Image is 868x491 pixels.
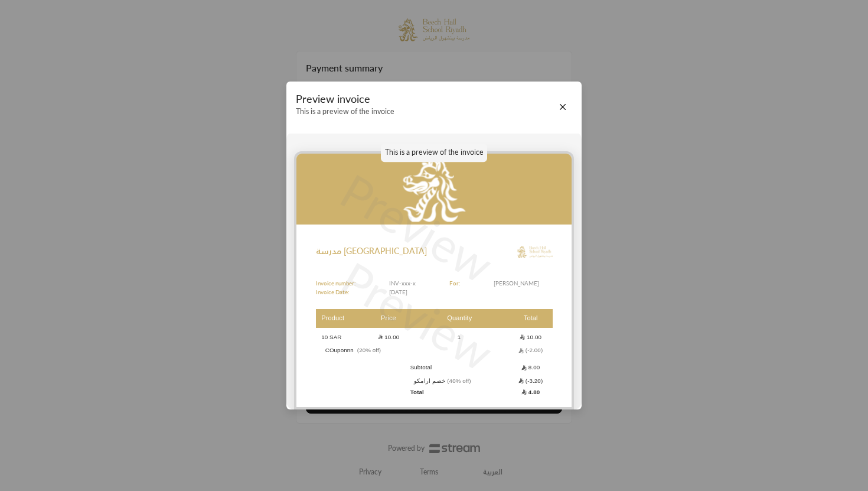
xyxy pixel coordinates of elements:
[321,347,387,353] span: COuponnn
[328,155,507,300] p: Preview
[410,386,509,398] td: Total
[556,100,569,113] button: Close
[357,347,381,353] span: (20% off)
[316,245,427,258] p: مدرسة [GEOGRAPHIC_DATA]
[494,279,553,288] p: [PERSON_NAME]
[316,309,367,329] th: Product
[316,279,355,288] p: Invoice number:
[381,144,487,162] p: This is a preview of the invoice
[296,93,394,106] p: Preview invoice
[509,309,553,329] th: Total
[316,288,355,297] p: Invoice Date:
[410,377,509,385] td: خصم ارامكو
[328,243,507,388] p: Preview
[517,234,553,269] img: Logo
[509,386,553,398] td: 4.80
[447,378,471,384] span: (40% off)
[296,154,572,225] img: Screenshot%202025-09-28%20at%2011.46.59%E2%80%AFPM_mnwnb.png
[509,329,553,345] td: 10.00
[518,347,543,353] span: (-2.00)
[509,360,553,376] td: 8.00
[367,329,410,345] td: 10.00
[316,329,367,345] td: 10 SAR
[316,308,553,399] table: Products
[296,108,394,116] p: This is a preview of the invoice
[410,360,509,376] td: Subtotal
[509,377,553,385] td: (-3.20)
